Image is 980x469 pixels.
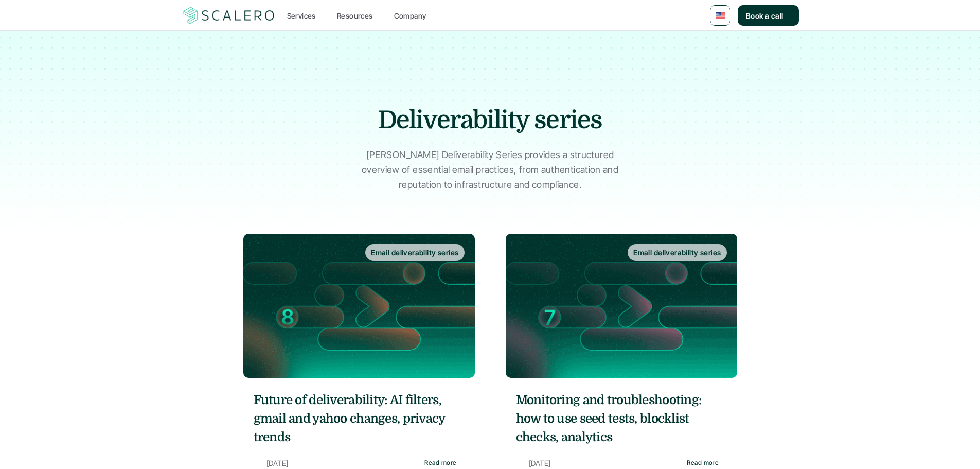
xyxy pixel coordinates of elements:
[424,459,456,466] p: Read more
[254,391,465,446] a: Future of deliverability: AI filters, gmail and yahoo changes, privacy trends
[424,459,464,466] a: Read more
[287,10,316,21] p: Services
[687,459,719,466] p: Read more
[337,10,373,21] p: Resources
[362,148,619,192] p: [PERSON_NAME] Deliverability Series provides a structured overview of essential email practices, ...
[687,459,726,466] a: Read more
[243,234,475,378] a: Email deliverability series
[182,6,276,25] img: Scalero company logo
[310,103,670,137] h1: Deliverability series
[746,10,783,21] p: Book a call
[633,247,721,258] p: Email deliverability series
[506,234,737,378] a: Email deliverability series
[394,10,426,21] p: Company
[371,247,458,258] p: Email deliverability series
[516,391,727,446] a: Monitoring and troubleshooting: how to use seed tests, blocklist checks, analytics
[182,6,276,25] a: Scalero company logo
[738,5,799,26] a: Book a call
